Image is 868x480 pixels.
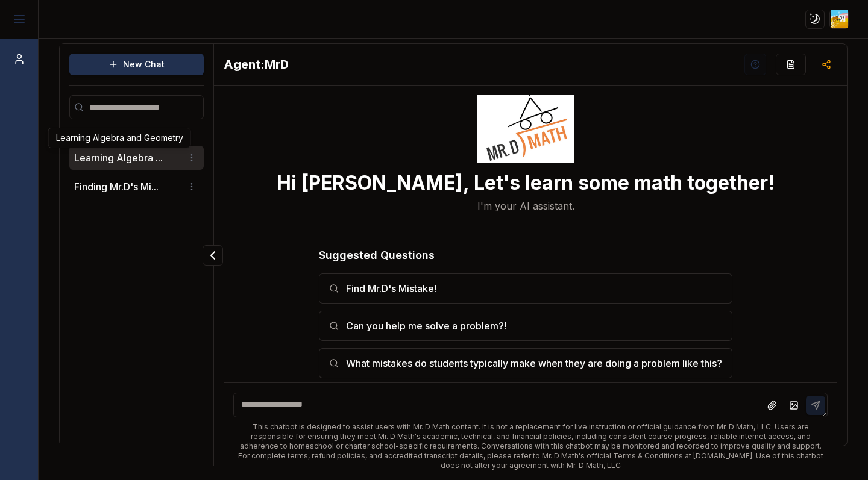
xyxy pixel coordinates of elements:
[277,172,775,194] h3: Hi [PERSON_NAME], Let's learn some math together!
[319,273,732,304] button: Find Mr.D's Mistake!
[74,151,163,165] button: Learning Algebra ...
[48,128,191,148] div: Learning Algebra and Geometry
[224,56,289,73] h2: MrD
[477,45,574,163] img: Welcome Owl
[831,10,848,28] img: ACg8ocIkkPi9yJjGgj8jLxbnGTbQKc3f_9dJspy76WLMJbJReXGEO9c0=s96-c
[744,54,766,75] button: Help Videos
[319,311,732,341] button: Can you help me solve a problem?!
[184,179,199,194] button: Conversation options
[319,247,732,264] h3: Suggested Questions
[477,199,574,213] p: I'm your AI assistant.
[319,348,732,378] button: What mistakes do students typically make when they are doing a problem like this?
[776,54,806,75] button: Re-Fill Questions
[184,151,199,165] button: Conversation options
[69,54,204,75] button: New Chat
[74,179,159,194] button: Finding Mr.D's Mi...
[233,422,827,470] div: This chatbot is designed to assist users with Mr. D Math content. It is not a replacement for liv...
[203,245,223,266] button: Collapse panel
